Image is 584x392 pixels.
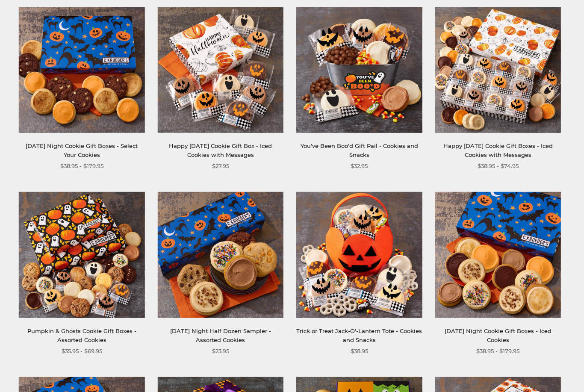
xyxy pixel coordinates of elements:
[351,162,368,171] span: $32.95
[351,347,368,356] span: $38.95
[296,327,422,343] a: Trick or Treat Jack-O'-Lantern Tote - Cookies and Snacks
[296,192,422,318] img: Trick or Treat Jack-O'-Lantern Tote - Cookies and Snacks
[476,347,519,356] span: $38.95 - $179.95
[158,7,283,133] img: Happy Halloween Cookie Gift Box - Iced Cookies with Messages
[19,7,145,133] img: Halloween Night Cookie Gift Boxes - Select Your Cookies
[212,347,229,356] span: $23.95
[296,7,422,133] img: You've Been Boo'd Gift Pail - Cookies and Snacks
[169,142,272,158] a: Happy [DATE] Cookie Gift Box - Iced Cookies with Messages
[60,162,103,171] span: $38.95 - $179.95
[435,7,560,133] img: Happy Halloween Cookie Gift Boxes - Iced Cookies with Messages
[27,327,136,343] a: Pumpkin & Ghosts Cookie Gift Boxes - Assorted Cookies
[445,327,552,343] a: [DATE] Night Cookie Gift Boxes - Iced Cookies
[26,142,138,158] a: [DATE] Night Cookie Gift Boxes - Select Your Cookies
[62,347,102,356] span: $35.95 - $69.95
[478,162,519,171] span: $38.95 - $74.95
[443,142,553,158] a: Happy [DATE] Cookie Gift Boxes - Iced Cookies with Messages
[212,162,229,171] span: $27.95
[170,327,271,343] a: [DATE] Night Half Dozen Sampler - Assorted Cookies
[435,192,560,318] img: Halloween Night Cookie Gift Boxes - Iced Cookies
[301,142,418,158] a: You've Been Boo'd Gift Pail - Cookies and Snacks
[19,192,145,318] img: Pumpkin & Ghosts Cookie Gift Boxes - Assorted Cookies
[158,192,283,318] img: Halloween Night Half Dozen Sampler - Assorted Cookies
